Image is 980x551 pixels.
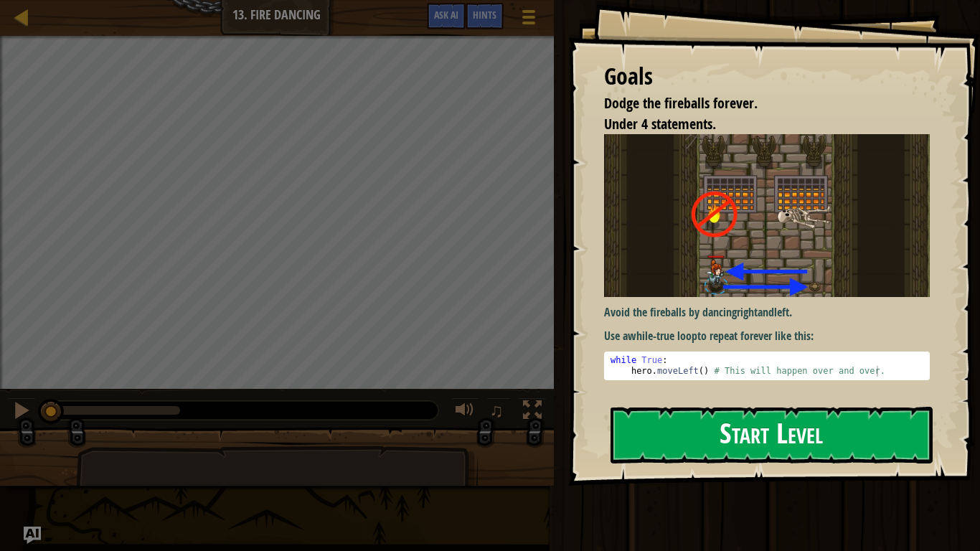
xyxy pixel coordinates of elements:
button: Toggle fullscreen [518,397,547,427]
span: Ask AI [434,8,458,22]
span: ♫ [489,400,504,421]
button: Start Level [611,407,933,463]
p: Avoid the fireballs by dancing and . [604,304,930,321]
span: Under 4 statements. [604,114,716,133]
button: Ask AI [427,3,466,29]
button: ♫ [486,397,511,427]
span: Hints [473,8,496,22]
span: Dodge the fireballs forever. [604,93,758,113]
strong: right [737,304,758,320]
li: Under 4 statements. [586,114,926,135]
p: Use a to repeat forever like this: [604,328,930,344]
button: Ask AI [24,527,41,544]
button: Show game menu [511,3,547,37]
button: Ctrl + P: Pause [7,397,36,427]
div: Goals [604,60,930,93]
li: Dodge the fireballs forever. [586,93,926,114]
img: Fire dancing [604,134,930,297]
strong: while-true loop [628,328,697,344]
strong: left [774,304,789,320]
button: Adjust volume [451,397,479,427]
